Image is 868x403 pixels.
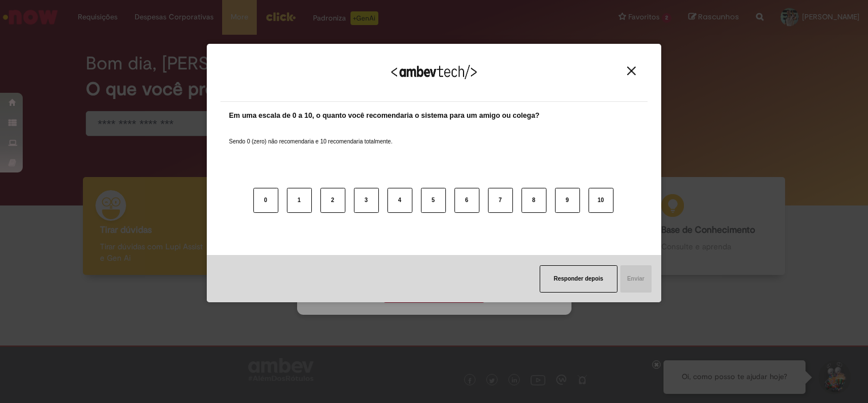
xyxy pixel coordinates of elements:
button: 9 [555,188,580,213]
img: Close [627,67,636,75]
button: 8 [521,188,546,213]
label: Sendo 0 (zero) não recomendaria e 10 recomendaria totalmente. [229,124,393,146]
button: 6 [454,188,479,213]
button: 3 [354,188,379,213]
img: Logo Ambevtech [391,65,477,79]
button: 7 [488,188,513,213]
button: Responder depois [540,265,617,293]
button: 0 [253,188,278,213]
button: 10 [589,188,614,213]
button: Close [624,66,639,76]
button: 1 [287,188,312,213]
button: 4 [387,188,412,213]
label: Em uma escala de 0 a 10, o quanto você recomendaria o sistema para um amigo ou colega? [229,110,540,121]
button: 5 [421,188,446,213]
button: 2 [320,188,345,213]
